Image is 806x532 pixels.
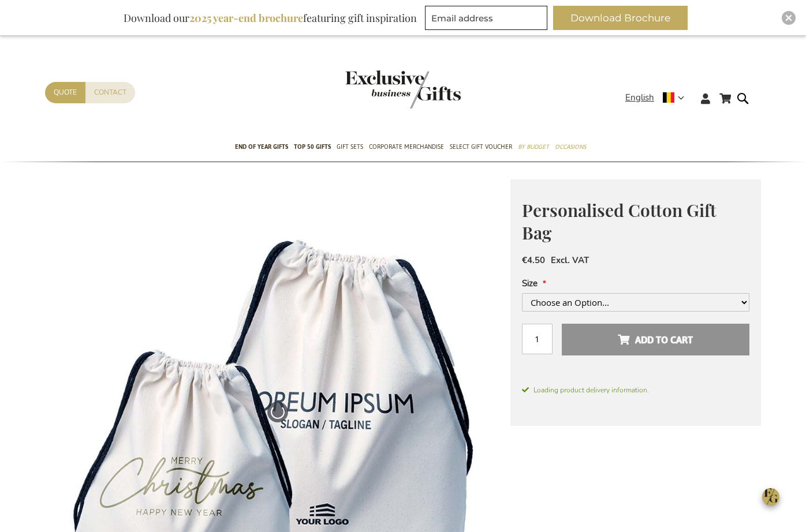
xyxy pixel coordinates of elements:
[518,141,549,153] span: By Budget
[522,198,717,244] span: Personalised Cotton Gift Bag
[369,133,444,162] a: Corporate Merchandise
[553,6,688,30] button: Download Brochure
[189,11,303,25] b: 2025 year-end brochure
[294,133,331,162] a: TOP 50 Gifts
[45,82,85,103] a: Quote
[294,141,331,153] span: TOP 50 Gifts
[450,133,512,162] a: Select Gift Voucher
[522,385,749,395] span: Loading product delivery information.
[551,254,589,266] span: Excl. VAT
[345,70,403,108] a: store logo
[235,133,288,162] a: End of year gifts
[518,133,549,162] a: By Budget
[522,254,545,266] span: €4.50
[625,91,654,104] span: English
[555,141,586,153] span: Occasions
[785,14,792,21] img: Close
[345,70,461,108] img: Exclusive Business gifts logo
[782,11,796,25] div: Close
[235,141,288,153] span: End of year gifts
[337,141,363,153] span: Gift Sets
[425,6,551,33] form: marketing offers and promotions
[522,278,538,289] span: Size
[425,6,547,30] input: Email address
[369,141,444,153] span: Corporate Merchandise
[118,6,422,30] div: Download our featuring gift inspiration
[85,82,135,103] a: Contact
[555,133,586,162] a: Occasions
[522,324,553,354] input: Qty
[450,141,512,153] span: Select Gift Voucher
[337,133,363,162] a: Gift Sets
